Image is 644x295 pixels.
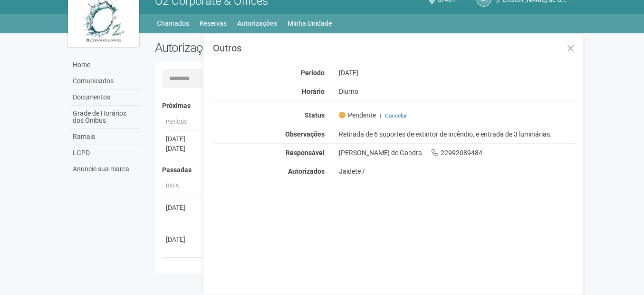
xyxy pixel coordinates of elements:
h3: Outros [213,43,576,53]
div: [DATE] [166,144,201,153]
div: [DATE] [166,134,201,144]
span: Pendente [339,111,376,119]
div: [DATE] [332,69,583,77]
h4: Passadas [162,167,569,174]
div: Retirada de 6 suportes de extintor de incêndio, e entrada de 3 luminárias. [332,130,583,138]
h2: Autorizações [155,40,358,55]
th: Período [162,115,205,130]
a: Chamados [157,17,189,30]
strong: Observações [285,130,325,138]
strong: Status [305,111,325,119]
a: LGPD [70,145,141,161]
a: Comunicados [70,73,141,89]
span: | [380,112,381,119]
div: Diurno [332,87,583,96]
h4: Próximas [162,102,569,109]
a: Minha Unidade [288,17,332,30]
div: [PERSON_NAME] de Gondra 22992089484 [332,148,583,157]
a: Grade de Horários dos Ônibus [70,106,141,129]
th: Data [162,178,205,194]
div: [DATE] [166,266,201,276]
a: Autorizações [237,17,277,30]
div: Jaidete / [339,167,576,176]
a: Home [70,57,141,73]
a: Cancelar [385,112,407,119]
strong: Horário [302,88,325,95]
a: Anuncie sua marca [70,161,141,177]
a: Documentos [70,89,141,106]
strong: Responsável [286,149,325,157]
strong: Autorizados [288,167,325,175]
strong: Período [301,69,325,77]
a: Reservas [200,17,227,30]
div: [DATE] [166,235,201,244]
div: [DATE] [166,203,201,212]
a: Ramais [70,129,141,145]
